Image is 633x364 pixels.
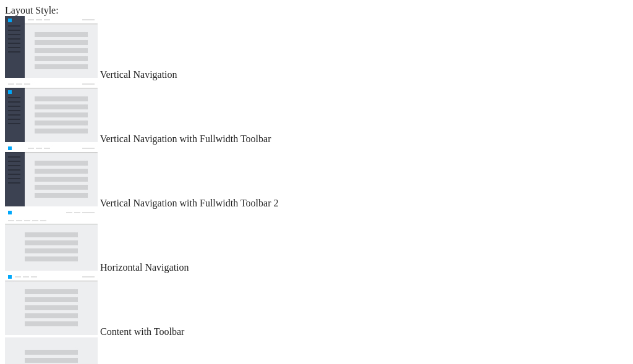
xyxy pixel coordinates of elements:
img: vertical-nav-with-full-toolbar-2.jpg [5,145,98,206]
md-radio-button: Vertical Navigation with Fullwidth Toolbar 2 [5,145,628,209]
md-radio-button: Vertical Navigation with Fullwidth Toolbar [5,80,628,145]
img: horizontal-nav.jpg [5,209,98,271]
img: vertical-nav-with-full-toolbar.jpg [5,80,98,142]
div: Layout Style: [5,5,628,16]
md-radio-button: Content with Toolbar [5,273,628,337]
img: vertical-nav.jpg [5,16,98,78]
span: Vertical Navigation [100,69,177,80]
span: Content with Toolbar [100,326,184,337]
span: Vertical Navigation with Fullwidth Toolbar [100,133,271,144]
span: Vertical Navigation with Fullwidth Toolbar 2 [100,198,279,208]
img: content-with-toolbar.jpg [5,273,98,335]
md-radio-button: Vertical Navigation [5,16,628,80]
md-radio-button: Horizontal Navigation [5,209,628,273]
span: Horizontal Navigation [100,262,189,273]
